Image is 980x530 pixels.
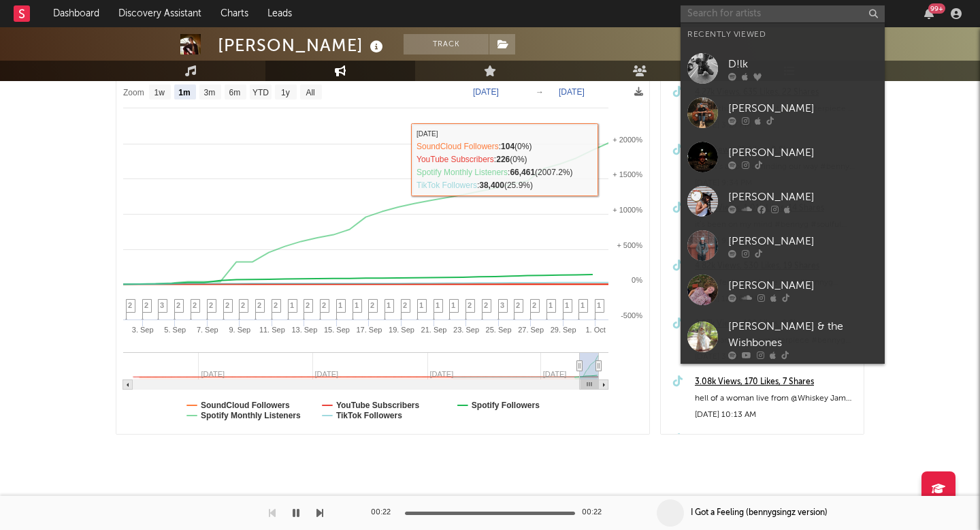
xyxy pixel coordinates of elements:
[473,87,499,97] text: [DATE]
[559,87,585,97] text: [DATE]
[419,301,423,309] span: 1
[451,301,455,309] span: 1
[338,301,342,309] span: 1
[436,301,440,309] span: 1
[306,301,310,309] span: 2
[370,301,374,309] span: 2
[453,326,479,334] text: 23. Sep
[472,401,540,410] text: Spotify Followers
[728,56,878,72] div: D!lk
[123,88,144,97] text: Zoom
[404,34,489,54] button: Track
[681,46,885,91] a: D!lk
[518,326,544,334] text: 27. Sep
[229,88,241,97] text: 6m
[291,326,317,334] text: 13. Sep
[355,301,359,309] span: 1
[468,301,472,309] span: 2
[201,411,301,420] text: Spotify Monthly Listeners
[500,301,504,309] span: 3
[617,241,642,249] text: + 500%
[597,301,601,309] span: 1
[681,312,885,367] a: [PERSON_NAME] & the Wishbones
[324,326,350,334] text: 15. Sep
[178,88,190,97] text: 1m
[565,301,569,309] span: 1
[728,277,878,294] div: [PERSON_NAME]
[209,301,213,309] span: 2
[612,206,642,214] text: + 1000%
[225,301,229,309] span: 2
[252,88,269,97] text: YTD
[728,144,878,161] div: [PERSON_NAME]
[197,326,218,334] text: 7. Sep
[218,34,387,57] div: [PERSON_NAME]
[306,88,314,97] text: All
[154,88,165,97] text: 1w
[681,5,885,22] input: Search for artists
[484,301,488,309] span: 2
[681,135,885,179] a: [PERSON_NAME]
[132,326,154,334] text: 3. Sep
[532,301,536,309] span: 2
[551,326,576,334] text: 29. Sep
[257,301,261,309] span: 2
[201,401,290,410] text: SoundCloud Followers
[695,390,857,407] div: hell of a woman live from @Whiskey Jam #bennyg #newmusic #fyp #soulful #singer
[387,301,391,309] span: 1
[924,8,934,19] button: 99+
[681,91,885,135] a: [PERSON_NAME]
[193,301,197,309] span: 2
[586,326,606,334] text: 1. Oct
[728,189,878,205] div: [PERSON_NAME]
[728,100,878,116] div: [PERSON_NAME]
[336,401,420,410] text: YouTube Subscribers
[176,301,180,309] span: 2
[695,407,857,423] div: [DATE] 10:13 AM
[687,27,878,43] div: Recently Viewed
[695,432,857,448] a: 6.05k Views, 408 Likes, 13 Shares
[549,301,553,309] span: 1
[336,411,402,420] text: TikTok Followers
[229,326,250,334] text: 9. Sep
[681,179,885,223] a: [PERSON_NAME]
[928,3,945,14] div: 99 +
[582,505,609,521] div: 00:22
[728,233,878,249] div: [PERSON_NAME]
[144,301,148,309] span: 2
[290,301,294,309] span: 1
[612,170,642,178] text: + 1500%
[274,301,278,309] span: 2
[612,136,642,144] text: + 2000%
[581,301,585,309] span: 1
[695,374,857,390] a: 3.08k Views, 170 Likes, 7 Shares
[403,301,407,309] span: 2
[259,326,285,334] text: 11. Sep
[536,87,544,97] text: →
[421,326,447,334] text: 21. Sep
[681,268,885,312] a: [PERSON_NAME]
[204,88,216,97] text: 3m
[621,311,642,319] text: -500%
[389,326,414,334] text: 19. Sep
[160,301,164,309] span: 3
[728,319,878,352] div: [PERSON_NAME] & the Wishbones
[486,326,512,334] text: 25. Sep
[322,301,326,309] span: 2
[356,326,382,334] text: 17. Sep
[164,326,186,334] text: 5. Sep
[128,301,132,309] span: 2
[632,276,642,284] text: 0%
[516,301,520,309] span: 2
[241,301,245,309] span: 2
[371,505,398,521] div: 00:22
[681,223,885,268] a: [PERSON_NAME]
[691,507,828,519] div: I Got a Feeling (bennygsingz version)
[281,88,290,97] text: 1y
